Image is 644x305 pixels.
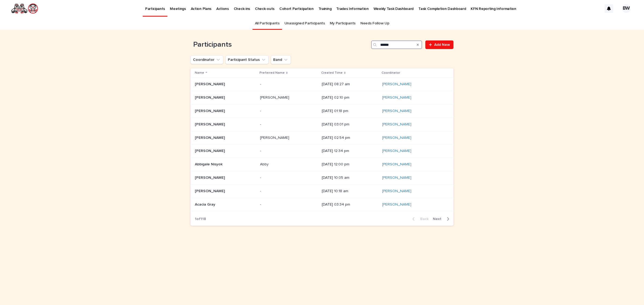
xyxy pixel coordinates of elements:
[382,122,411,127] a: [PERSON_NAME]
[382,82,411,87] a: [PERSON_NAME]
[191,144,453,158] tr: [PERSON_NAME][PERSON_NAME] -- [DATE] 12:34 pm[PERSON_NAME]
[433,217,445,221] span: Next
[322,149,378,153] p: [DATE] 12:34 pm
[259,70,285,76] p: Preferred Name
[195,174,226,180] p: [PERSON_NAME]
[322,95,378,100] p: [DATE] 02:10 pm
[382,162,411,167] a: [PERSON_NAME]
[417,217,429,221] span: Back
[360,17,389,30] a: Needs Follow Up
[195,135,226,140] p: [PERSON_NAME]
[284,17,325,30] a: Unassigned Participants
[330,17,356,30] a: My Participants
[382,202,411,207] a: [PERSON_NAME]
[260,188,262,194] p: -
[195,81,226,87] p: [PERSON_NAME]
[382,70,400,76] p: Coordinator
[191,118,453,131] tr: [PERSON_NAME][PERSON_NAME] -- [DATE] 03:01 pm[PERSON_NAME]
[431,217,453,221] button: Next
[195,70,204,76] p: Name
[382,189,411,194] a: [PERSON_NAME]
[322,202,378,207] p: [DATE] 03:34 pm
[260,121,262,127] p: -
[195,148,226,153] p: [PERSON_NAME]
[382,136,411,140] a: [PERSON_NAME]
[191,158,453,171] tr: Abbigale NisyokAbbigale Nisyok AbbyAbby [DATE] 12:00 pm[PERSON_NAME]
[382,149,411,153] a: [PERSON_NAME]
[322,122,378,127] p: [DATE] 03:01 pm
[322,176,378,180] p: [DATE] 10:05 am
[371,40,422,49] input: Search
[382,176,411,180] a: [PERSON_NAME]
[191,104,453,118] tr: [PERSON_NAME][PERSON_NAME] -- [DATE] 01:18 pm[PERSON_NAME]
[622,4,631,13] div: BW
[322,162,378,167] p: [DATE] 12:00 pm
[260,161,270,167] p: Abby
[195,108,226,113] p: [PERSON_NAME]
[260,94,290,100] p: [PERSON_NAME]
[271,55,291,64] button: Band
[191,184,453,198] tr: [PERSON_NAME][PERSON_NAME] -- [DATE] 10:18 am[PERSON_NAME]
[195,201,216,207] p: Acacia Gray
[195,94,226,100] p: [PERSON_NAME]
[225,55,269,64] button: Participant Status
[255,17,280,30] a: All Participants
[260,148,262,153] p: -
[195,121,226,127] p: [PERSON_NAME]
[425,40,453,49] a: Add New
[191,131,453,144] tr: [PERSON_NAME][PERSON_NAME] [PERSON_NAME][PERSON_NAME] [DATE] 02:54 pm[PERSON_NAME]
[408,217,431,221] button: Back
[195,188,226,194] p: [PERSON_NAME]
[322,109,378,113] p: [DATE] 01:18 pm
[321,70,343,76] p: Created Time
[382,95,411,100] a: [PERSON_NAME]
[322,136,378,140] p: [DATE] 02:54 pm
[382,109,411,113] a: [PERSON_NAME]
[11,3,38,14] img: rNyI97lYS1uoOg9yXW8k
[191,198,453,211] tr: Acacia GrayAcacia Gray -- [DATE] 03:34 pm[PERSON_NAME]
[191,171,453,184] tr: [PERSON_NAME][PERSON_NAME] -- [DATE] 10:05 am[PERSON_NAME]
[322,189,378,194] p: [DATE] 10:18 am
[260,201,262,207] p: -
[195,161,224,167] p: Abbigale Nisyok
[260,81,262,87] p: -
[191,78,453,91] tr: [PERSON_NAME][PERSON_NAME] -- [DATE] 08:27 am[PERSON_NAME]
[322,82,378,87] p: [DATE] 08:27 am
[260,174,262,180] p: -
[191,40,369,49] h1: Participants
[434,43,450,47] span: Add New
[191,91,453,105] tr: [PERSON_NAME][PERSON_NAME] [PERSON_NAME][PERSON_NAME] [DATE] 02:10 pm[PERSON_NAME]
[260,108,262,113] p: -
[191,213,210,226] p: 1 of 118
[191,55,223,64] button: Coordinator
[260,135,290,140] p: [PERSON_NAME]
